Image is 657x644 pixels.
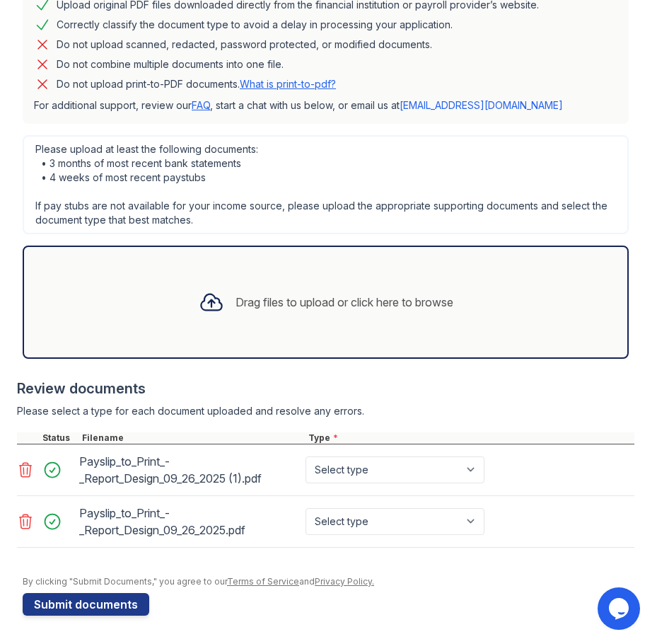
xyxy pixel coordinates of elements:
[227,576,299,587] a: Terms of Service
[23,576,634,587] div: By clicking "Submit Documents," you agree to our and
[57,77,336,91] p: Do not upload print-to-PDF documents.
[17,404,634,418] div: Please select a type for each document uploaded and resolve any errors.
[57,16,453,33] div: Correctly classify the document type to avoid a delay in processing your application.
[315,576,374,587] a: Privacy Policy.
[598,587,643,630] iframe: chat widget
[79,450,300,490] div: Payslip_to_Print_-_Report_Design_09_26_2025 (1).pdf
[57,56,284,73] div: Do not combine multiple documents into one file.
[400,99,563,111] a: [EMAIL_ADDRESS][DOMAIN_NAME]
[192,99,210,111] a: FAQ
[17,379,634,398] div: Review documents
[23,593,149,616] button: Submit documents
[57,36,432,53] div: Do not upload scanned, redacted, password protected, or modified documents.
[23,135,629,234] div: Please upload at least the following documents: • 3 months of most recent bank statements • 4 wee...
[40,432,79,444] div: Status
[236,294,453,311] div: Drag files to upload or click here to browse
[306,432,634,444] div: Type
[79,432,306,444] div: Filename
[79,502,300,541] div: Payslip_to_Print_-_Report_Design_09_26_2025.pdf
[34,98,617,113] p: For additional support, review our , start a chat with us below, or email us at
[240,78,336,90] a: What is print-to-pdf?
